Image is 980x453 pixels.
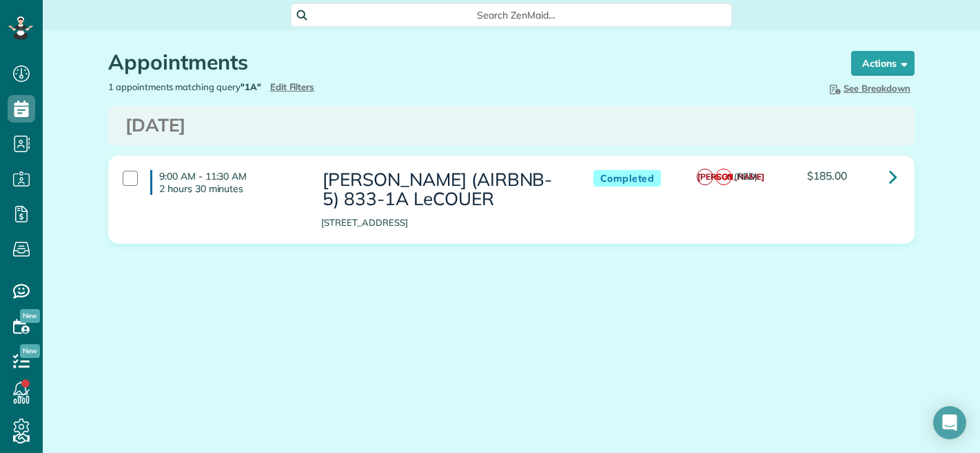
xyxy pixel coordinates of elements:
[734,171,758,182] span: (RED)
[108,51,825,74] h1: Appointments
[159,182,300,195] p: 2 hours 30 minutes
[807,169,847,182] span: $185.00
[593,170,662,187] span: Completed
[697,169,713,185] span: [PERSON_NAME]
[823,81,915,96] button: See Breakdown
[933,406,966,439] div: Open Intercom Messenger
[270,81,315,92] a: Edit Filters
[321,216,565,229] p: [STREET_ADDRESS]
[715,169,732,185] span: CG1
[20,344,40,358] span: New
[851,51,915,76] button: Actions
[827,83,910,94] span: See Breakdown
[98,81,511,94] div: 1 appointments matching query
[241,81,261,92] strong: "1A"
[150,170,300,195] h4: 9:00 AM - 11:30 AM
[321,170,565,209] h3: [PERSON_NAME] (AIRBNB-5) 833-1A LeCOUER
[20,309,40,323] span: New
[125,116,897,136] h3: [DATE]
